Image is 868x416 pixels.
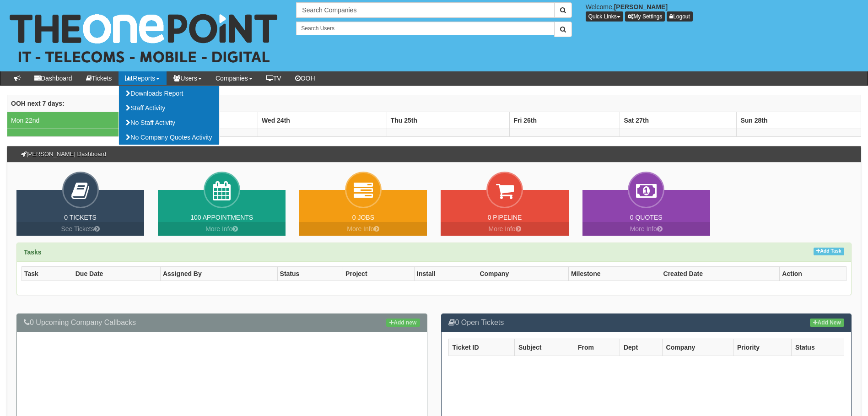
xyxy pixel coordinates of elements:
a: More Info [299,222,427,236]
th: Project [343,267,415,281]
th: Sun 28th [737,112,861,129]
th: Thu 25th [387,112,510,129]
a: Users [167,71,209,85]
th: Wed 24th [258,112,387,129]
th: Company [662,339,733,356]
th: Install [415,267,477,281]
th: Action [780,267,846,281]
th: Status [791,339,844,356]
a: 0 Tickets [64,214,97,221]
a: 0 Quotes [630,214,663,221]
th: Priority [733,339,791,356]
a: Add Task [814,248,844,255]
th: From [574,339,620,356]
a: My Settings [625,11,665,22]
a: More Info [582,222,710,236]
a: TV [259,71,288,85]
h3: [PERSON_NAME] Dashboard [16,146,111,162]
a: More Info [441,222,568,236]
a: 100 Appointments [190,214,253,221]
a: See Tickets [16,222,144,236]
th: Assigned By [160,267,277,281]
th: Subject [514,339,574,356]
a: Add new [386,319,420,327]
a: Staff Activity [119,101,219,115]
th: Milestone [568,267,661,281]
th: Sat 27th [620,112,737,129]
th: Due Date [73,267,160,281]
th: Company [477,267,569,281]
h3: 0 Upcoming Company Callbacks [24,319,420,327]
a: Logout [667,11,693,22]
th: Dept [620,339,662,356]
a: Dashboard [27,71,79,85]
input: Search Companies [296,2,554,18]
a: 0 Pipeline [488,214,522,221]
div: Welcome, [579,2,868,22]
a: Reports [119,71,167,85]
a: Downloads Report [119,86,219,101]
a: More Info [158,222,286,236]
th: Task [22,267,73,281]
a: OOH [288,71,322,85]
a: 0 Jobs [352,214,374,221]
a: No Staff Activity [119,115,219,130]
a: No Company Quotes Activity [119,130,219,145]
a: Companies [209,71,259,85]
th: Fri 26th [510,112,620,129]
th: Created Date [661,267,780,281]
a: Tickets [79,71,119,85]
th: Status [277,267,343,281]
button: Quick Links [586,11,623,22]
th: OOH next 7 days: [7,95,861,112]
b: [PERSON_NAME] [614,3,668,11]
th: Ticket ID [448,339,514,356]
h3: 0 Open Tickets [448,319,845,327]
strong: Tasks [24,249,42,256]
td: Mon 22nd [7,112,137,129]
a: Add New [810,319,844,327]
input: Search Users [296,22,554,35]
